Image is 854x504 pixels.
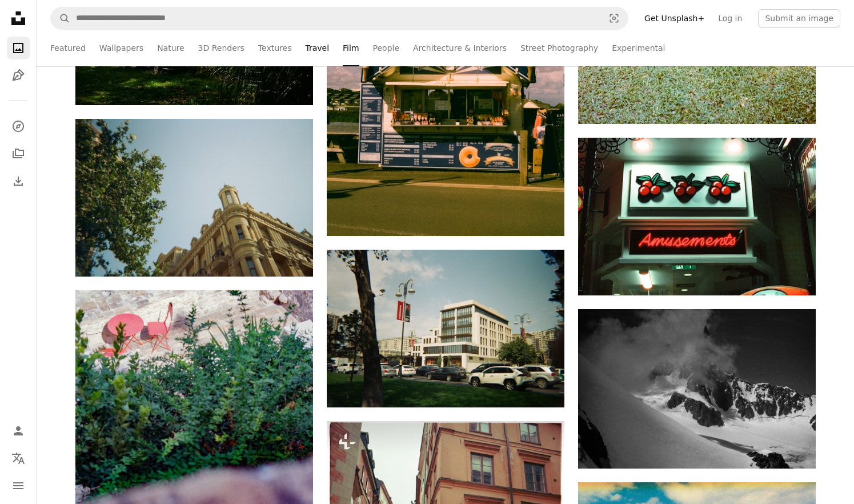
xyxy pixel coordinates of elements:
[600,7,628,29] button: Visual search
[75,119,313,277] img: Ornate yellow building with a tree against sky
[578,138,816,295] img: Neon sign for amusements with cherry symbols.
[7,142,30,165] a: Collections
[520,30,598,66] a: Street Photography
[7,7,30,32] a: Home — Unsplash
[7,447,30,470] button: Language
[198,30,244,66] a: 3D Renders
[711,9,749,27] a: Log in
[50,30,86,66] a: Featured
[7,64,30,87] a: Illustrations
[578,309,816,469] img: Snowy mountain peaks are shrouded in mist.
[258,30,292,66] a: Textures
[578,383,816,394] a: Snowy mountain peaks are shrouded in mist.
[157,30,184,66] a: Nature
[578,211,816,222] a: Neon sign for amusements with cherry symbols.
[75,460,313,470] a: Red bistro set on stone patio with lush green plants
[327,250,564,407] img: Modern white building with cars parked outside.
[413,30,507,66] a: Architecture & Interiors
[7,419,30,442] a: Log in / Sign up
[758,9,840,27] button: Submit an image
[50,7,628,30] form: Find visuals sitewide
[7,115,30,138] a: Explore
[638,9,711,27] a: Get Unsplash+
[7,474,30,497] button: Menu
[612,30,665,66] a: Experimental
[7,37,30,59] a: Photos
[327,323,564,333] a: Modern white building with cars parked outside.
[99,30,143,66] a: Wallpapers
[7,170,30,193] a: Download History
[51,7,70,29] button: Search Unsplash
[305,30,329,66] a: Travel
[75,192,313,202] a: Ornate yellow building with a tree against sky
[373,30,400,66] a: People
